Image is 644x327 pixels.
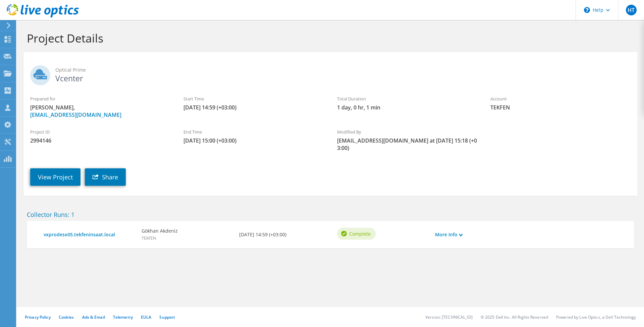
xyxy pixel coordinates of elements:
[183,137,323,144] span: [DATE] 15:00 (+03:00)
[584,7,590,13] svg: \n
[425,314,473,320] li: Version: [TECHNICAL_ID]
[30,95,170,102] label: Prepared for
[30,65,631,82] h2: Vcenter
[27,211,634,218] h2: Collector Runs: 1
[25,314,51,320] a: Privacy Policy
[349,230,371,237] span: Complete
[183,129,323,135] label: End Time
[30,137,170,144] span: 2994146
[183,104,323,111] span: [DATE] 14:59 (+03:00)
[481,314,548,320] li: © 2025 Dell Inc. All Rights Reserved
[337,95,477,102] label: Total Duration
[30,104,170,118] span: [PERSON_NAME],
[556,314,636,320] li: Powered by Live Optics, a Dell Technology
[44,231,135,238] a: vxprodesx05.tekfeninsaat.local
[490,104,630,111] span: TEKFEN
[113,314,133,320] a: Telemetry
[55,66,631,74] span: Optical Prime
[142,235,156,241] span: TEKFEN
[337,104,477,111] span: 1 day, 0 hr, 1 min
[27,31,631,45] h1: Project Details
[626,5,637,15] span: HT
[142,227,178,235] b: Gökhan Akdeniz
[159,314,175,320] a: Support
[30,111,121,118] a: [EMAIL_ADDRESS][DOMAIN_NAME]
[85,168,126,186] a: Share
[337,129,477,135] label: Modified By
[30,168,80,186] a: View Project
[337,137,477,152] span: [EMAIL_ADDRESS][DOMAIN_NAME] at [DATE] 15:18 (+03:00)
[435,231,463,238] a: More Info
[183,95,323,102] label: Start Time
[141,314,151,320] a: EULA
[239,231,286,238] b: [DATE] 14:59 (+03:00)
[59,314,74,320] a: Cookies
[490,95,630,102] label: Account
[30,129,170,135] label: Project ID
[82,314,105,320] a: Ads & Email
